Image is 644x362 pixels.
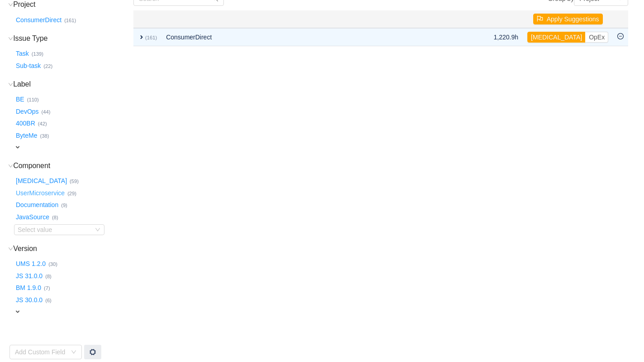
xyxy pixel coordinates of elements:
small: (22) [43,63,52,69]
i: icon: down [8,36,13,41]
small: (42) [38,121,47,126]
i: icon: minus-circle [617,33,624,39]
small: (161) [64,18,76,23]
small: (38) [40,133,49,139]
button: BE [14,92,27,107]
div: Select value [18,225,89,234]
div: Add Custom Field [15,348,66,357]
small: (59) [70,179,79,184]
td: ConsumerDirect [161,28,443,46]
button: icon: flagApply Suggestions [533,14,603,24]
button: UMS 1.2.0 [14,257,48,271]
i: icon: down [8,246,13,251]
button: Documentation [14,198,61,212]
button: ByteMe [14,128,40,143]
button: JS 30.0.0 [14,293,45,307]
button: DevOps [14,104,42,119]
small: (8) [52,215,58,220]
button: Task [14,47,32,61]
h3: Version [14,244,133,253]
button: JS 31.0.0 [14,269,45,283]
small: (6) [45,298,52,303]
i: icon: down [8,82,13,87]
span: expand [138,34,145,41]
i: icon: down [95,227,100,233]
button: [MEDICAL_DATA] [527,32,586,43]
button: Sub-task [14,58,43,73]
span: expand [14,308,21,315]
small: (9) [61,203,67,208]
i: icon: down [71,349,76,356]
small: (29) [67,191,76,196]
small: (30) [48,261,57,267]
h3: Component [14,161,133,170]
small: (8) [45,274,52,279]
button: UserMicroservice [14,186,67,200]
button: ConsumerDirect [14,13,64,27]
small: (7) [44,285,50,291]
button: BM 1.9.0 [14,281,44,295]
small: (161) [145,35,157,40]
button: 400BR [14,116,38,131]
button: OpEx [585,32,608,43]
td: 1,220.9h [489,28,523,46]
small: (139) [32,51,43,57]
small: (110) [27,97,39,102]
small: (44) [42,109,51,115]
i: icon: down [8,164,13,169]
button: JavaSource [14,210,52,224]
h3: Issue Type [14,34,133,43]
button: [MEDICAL_DATA] [14,174,70,188]
h3: Label [14,80,133,89]
span: expand [14,144,21,151]
i: icon: down [8,2,13,7]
